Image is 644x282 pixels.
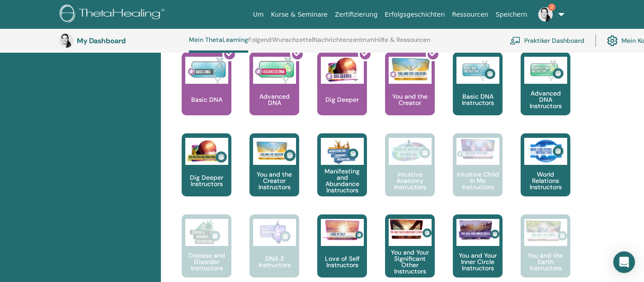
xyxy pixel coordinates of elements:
p: You and the Earth Instructors [521,252,570,271]
a: You and the Creator Instructors You and the Creator Instructors [249,133,299,214]
p: You and the Creator Instructors [249,171,299,190]
p: Intuitive Anatomy Instructors [385,171,435,190]
img: Disease and Disorder Instructors [185,219,228,246]
img: Love of Self Instructors [321,219,364,241]
a: Folgend [248,36,272,50]
img: default.jpg [59,33,73,48]
a: Manifesting and Abundance Instructors Manifesting and Abundance Instructors [317,133,367,214]
span: 2 [548,4,555,11]
h3: My Dashboard [77,36,167,45]
p: Advanced DNA [249,93,299,106]
img: Dig Deeper [321,57,364,84]
a: Erfolgsgeschichten [381,6,448,23]
p: Intuitive Child In Me Instructors [453,171,503,190]
div: Open Intercom Messenger [613,251,635,273]
img: You and Your Significant Other Instructors [389,219,432,239]
p: DNA 3 Instructors [249,255,299,268]
a: Dig Deeper Instructors Dig Deeper Instructors [182,133,231,214]
img: Intuitive Child In Me Instructors [456,138,499,160]
a: Mein ThetaLearning [189,36,248,53]
p: You and Your Significant Other Instructors [385,249,435,274]
img: World Relations Instructors [524,138,567,165]
p: Advanced DNA Instructors [521,90,570,109]
a: Speichern [492,6,531,23]
p: World Relations Instructors [521,171,570,190]
a: Intuitive Anatomy Instructors Intuitive Anatomy Instructors [385,133,435,214]
img: Advanced DNA [253,57,296,84]
a: Praktiker Dashboard [510,31,584,50]
a: Zertifizierung [331,6,381,23]
a: Ressourcen [448,6,492,23]
p: Disease and Disorder Instructors [182,252,231,271]
img: logo.png [60,5,168,25]
a: Basic DNA Instructors Basic DNA Instructors [453,52,503,133]
img: You and the Creator [389,57,432,82]
a: Um [249,6,268,23]
a: Kurse & Seminare [268,6,331,23]
a: Nachrichtenzentrum [313,36,375,50]
p: Dig Deeper Instructors [182,174,231,187]
a: World Relations Instructors World Relations Instructors [521,133,570,214]
img: Dig Deeper Instructors [185,138,228,165]
a: Advanced DNA Advanced DNA [249,52,299,133]
p: Basic DNA Instructors [453,93,503,106]
img: Intuitive Anatomy Instructors [389,138,432,165]
a: You and the Creator You and the Creator [385,52,435,133]
a: Wunschzettel [272,36,313,50]
img: Basic DNA Instructors [456,57,499,84]
img: default.jpg [538,7,553,22]
img: cog.svg [607,33,618,48]
img: Manifesting and Abundance Instructors [321,138,364,165]
img: You and Your Inner Circle Instructors [456,219,499,241]
a: Dig Deeper Dig Deeper [317,52,367,133]
img: DNA 3 Instructors [253,219,296,246]
a: Intuitive Child In Me Instructors Intuitive Child In Me Instructors [453,133,503,214]
img: chalkboard-teacher.svg [510,36,521,45]
p: Dig Deeper [322,96,362,103]
img: You and the Earth Instructors [524,219,567,242]
a: Advanced DNA Instructors Advanced DNA Instructors [521,52,570,133]
p: Love of Self Instructors [317,255,367,268]
img: Basic DNA [185,57,228,84]
p: You and Your Inner Circle Instructors [453,252,503,271]
a: Hilfe & Ressourcen [375,36,430,50]
p: You and the Creator [385,93,435,106]
a: Basic DNA Basic DNA [182,52,231,133]
p: Manifesting and Abundance Instructors [317,168,367,193]
img: Advanced DNA Instructors [524,57,567,84]
img: You and the Creator Instructors [253,138,296,165]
